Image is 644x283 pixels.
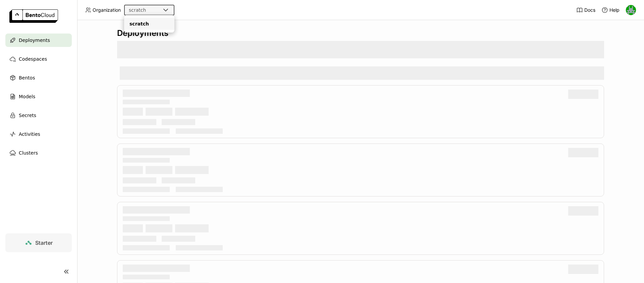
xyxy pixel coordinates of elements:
a: Codespaces [5,52,72,66]
span: Codespaces [19,55,47,63]
a: Clusters [5,146,72,160]
span: Secrets [19,111,36,119]
a: Models [5,90,72,103]
a: Starter [5,233,72,252]
a: Bentos [5,71,72,84]
span: Help [609,7,620,13]
img: Sean Hickey [626,5,636,15]
span: Deployments [19,36,50,44]
span: Docs [584,7,595,13]
div: Deployments [117,28,604,38]
a: Deployments [5,34,72,47]
span: Models [19,93,35,101]
div: scratch [129,20,169,27]
div: scratch [129,7,146,13]
span: Starter [35,239,53,246]
a: Activities [5,127,72,141]
span: Activities [19,130,40,138]
ul: Menu [124,15,174,33]
span: Bentos [19,74,35,82]
a: Secrets [5,109,72,122]
a: Docs [576,7,595,13]
img: logo [9,9,58,23]
input: Selected scratch. [147,7,147,14]
span: Organization [93,7,121,13]
div: Help [601,7,620,13]
span: Clusters [19,149,38,157]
